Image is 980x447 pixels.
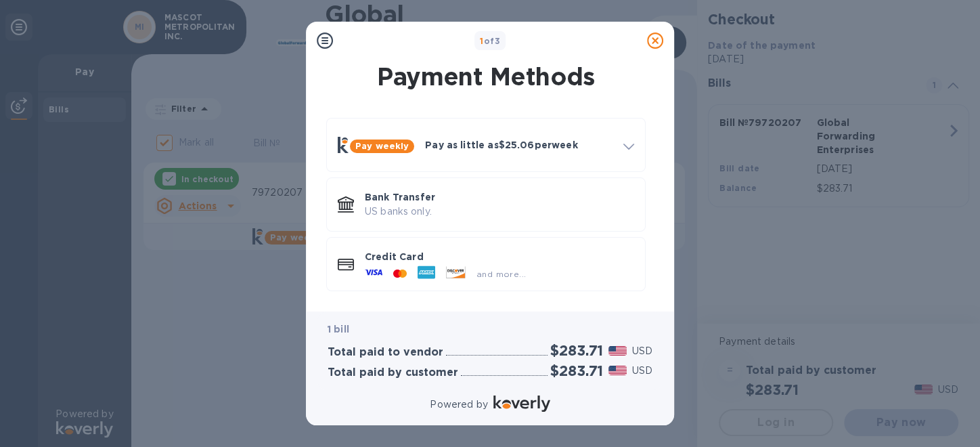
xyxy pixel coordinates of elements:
[365,250,634,263] p: Credit Card
[632,344,652,358] p: USD
[324,62,648,91] h1: Payment Methods
[355,141,409,151] b: Pay weekly
[328,366,458,379] h3: Total paid by customer
[480,36,500,46] b: of 3
[365,190,634,204] p: Bank Transfer
[550,362,603,379] h2: $283.71
[425,138,612,152] p: Pay as little as $25.06 per week
[608,366,627,375] img: USD
[365,205,634,219] p: US banks only.
[328,346,443,359] h3: Total paid to vendor
[480,36,483,46] span: 1
[328,324,349,335] b: 1 bill
[550,342,603,359] h2: $283.71
[632,364,652,378] p: USD
[476,269,526,279] span: and more...
[608,346,627,356] img: USD
[430,398,487,412] p: Powered by
[493,396,550,412] img: Logo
